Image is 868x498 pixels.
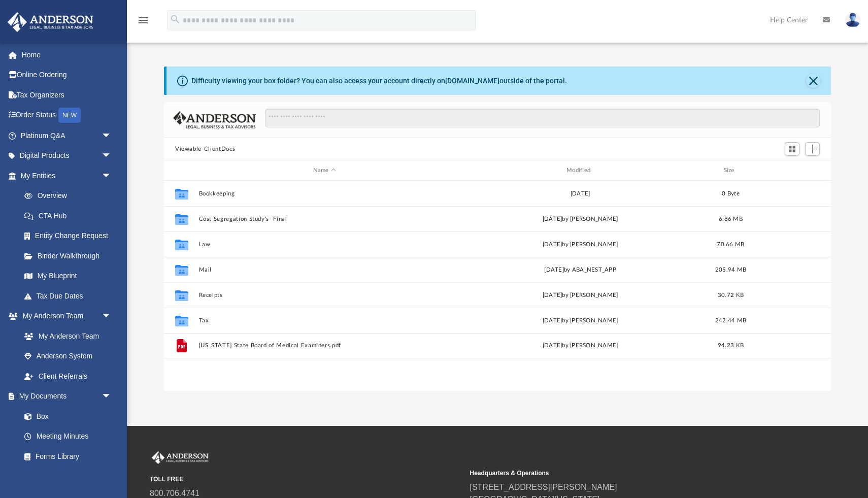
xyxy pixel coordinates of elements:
[164,181,831,391] div: grid
[7,65,127,85] a: Online Ordering
[455,316,706,325] div: [DATE] by [PERSON_NAME]
[150,451,211,464] img: Anderson Advisors Platinum Portal
[14,266,122,286] a: My Blueprint
[785,142,800,156] button: Switch to Grid View
[14,206,127,226] a: CTA Hub
[711,166,751,175] div: Size
[7,386,122,407] a: My Documentsarrow_drop_down
[717,242,744,247] span: 70.66 MB
[454,166,706,175] div: Modified
[199,267,450,273] button: Mail
[14,346,122,367] a: Anderson System
[715,267,746,273] span: 205.94 MB
[199,342,450,349] button: [US_STATE] State Board of Medical Examiners.pdf
[7,45,127,65] a: Home
[455,215,706,224] div: [DATE] by [PERSON_NAME]
[137,19,149,26] a: menu
[455,240,706,249] div: [DATE] by [PERSON_NAME]
[7,85,127,105] a: Tax Organizers
[445,77,499,85] a: [DOMAIN_NAME]
[14,446,117,467] a: Forms Library
[5,12,96,32] img: Anderson Advisors Platinum Portal
[719,216,743,222] span: 6.86 MB
[199,190,450,197] button: Bookkeeping
[175,145,235,154] button: Viewable-ClientDocs
[191,76,567,86] div: Difficulty viewing your box folder? You can also access your account directly on outside of the p...
[718,343,744,348] span: 94.23 KB
[169,166,194,175] div: id
[455,341,706,350] div: [DATE] by [PERSON_NAME]
[14,286,127,306] a: Tax Due Dates
[150,489,199,497] a: 800.706.4741
[470,483,617,491] a: [STREET_ADDRESS][PERSON_NAME]
[199,292,450,298] button: Receipts
[7,125,127,146] a: Platinum Q&Aarrow_drop_down
[7,165,127,186] a: My Entitiesarrow_drop_down
[58,108,81,123] div: NEW
[137,14,149,26] i: menu
[14,226,127,246] a: Entity Change Request
[150,475,463,484] small: TOLL FREE
[199,241,450,248] button: Law
[755,166,826,175] div: id
[102,146,122,167] span: arrow_drop_down
[544,267,564,273] span: [DATE]
[14,246,127,266] a: Binder Walkthrough
[455,189,706,198] div: [DATE]
[806,74,820,88] button: Close
[14,426,122,447] a: Meeting Minutes
[718,292,744,298] span: 30.72 KB
[455,291,706,300] div: [DATE] by [PERSON_NAME]
[805,142,820,156] button: Add
[7,306,122,326] a: My Anderson Teamarrow_drop_down
[7,105,127,126] a: Order StatusNEW
[14,326,117,346] a: My Anderson Team
[455,265,706,275] div: by ABA_NEST_APP
[722,191,740,196] span: 0 Byte
[265,109,820,128] input: Search files and folders
[102,306,122,327] span: arrow_drop_down
[470,469,783,478] small: Headquarters & Operations
[845,13,860,27] img: User Pic
[102,386,122,407] span: arrow_drop_down
[102,165,122,186] span: arrow_drop_down
[14,366,122,386] a: Client Referrals
[170,14,181,25] i: search
[7,146,127,166] a: Digital Productsarrow_drop_down
[198,166,450,175] div: Name
[199,216,450,222] button: Cost Segregation Study's- Final
[102,125,122,146] span: arrow_drop_down
[199,317,450,324] button: Tax
[14,186,127,206] a: Overview
[14,406,117,426] a: Box
[715,318,746,323] span: 242.44 MB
